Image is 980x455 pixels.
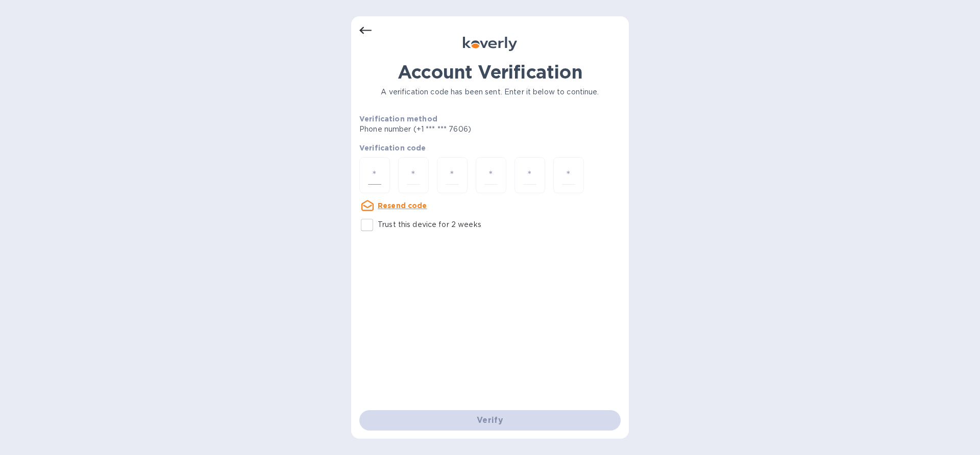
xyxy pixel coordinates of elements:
p: Trust this device for 2 weeks [378,219,481,230]
h1: Account Verification [359,61,621,83]
b: Verification method [359,115,437,123]
p: Verification code [359,143,621,153]
p: A verification code has been sent. Enter it below to continue. [359,87,621,97]
p: Phone number (+1 *** *** 7606) [359,124,549,135]
u: Resend code [378,201,427,210]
